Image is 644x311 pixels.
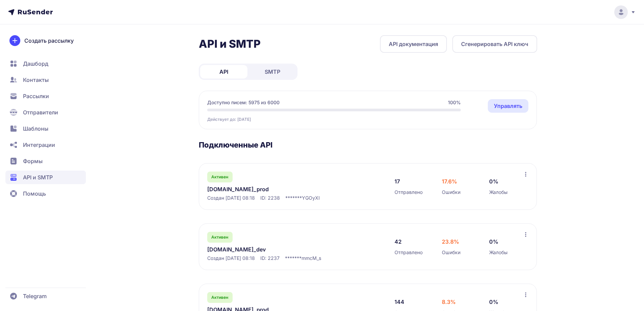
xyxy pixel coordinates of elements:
[489,177,498,185] span: 0%
[23,76,49,84] span: Контакты
[23,125,48,133] span: Шаблоны
[23,92,49,100] span: Рассылки
[23,108,58,116] span: Отправители
[260,255,280,262] span: ID: 2237
[442,249,460,256] span: Ошибки
[207,245,346,253] a: [DOMAIN_NAME]_dev
[211,174,228,180] span: Активен
[211,235,228,240] span: Активен
[200,65,247,79] a: API
[199,37,261,51] h2: API и SMTP
[219,68,228,76] span: API
[207,255,255,262] span: Создан [DATE] 08:18
[260,195,280,201] span: ID: 2238
[24,37,74,45] span: Создать рассылку
[302,195,320,201] span: YGOyXI
[395,177,400,185] span: 17
[23,190,46,198] span: Помощь
[23,157,43,165] span: Формы
[442,238,459,246] span: 23.8%
[442,189,460,196] span: Ошибки
[442,298,456,306] span: 8.3%
[395,298,404,306] span: 144
[448,99,461,106] span: 100%
[207,99,280,106] span: Доступно писем: 5975 из 6000
[5,289,86,303] a: Telegram
[199,140,537,150] h3: Подключенные API
[249,65,296,79] a: SMTP
[207,117,251,122] span: Действует до: [DATE]
[452,35,537,53] button: Сгенерировать API ключ
[23,60,48,68] span: Дашборд
[395,249,423,256] span: Отправлено
[489,238,498,246] span: 0%
[395,189,423,196] span: Отправлено
[23,292,47,300] span: Telegram
[207,185,346,193] a: [DOMAIN_NAME]_prod
[302,255,321,262] span: mmcM_s
[265,68,280,76] span: SMTP
[23,141,55,149] span: Интеграции
[489,298,498,306] span: 0%
[488,99,528,113] a: Управлять
[380,35,447,53] a: API документация
[23,173,53,181] span: API и SMTP
[489,189,507,196] span: Жалобы
[211,295,228,300] span: Активен
[489,249,507,256] span: Жалобы
[442,177,457,185] span: 17.6%
[207,195,255,201] span: Создан [DATE] 08:18
[395,238,402,246] span: 42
